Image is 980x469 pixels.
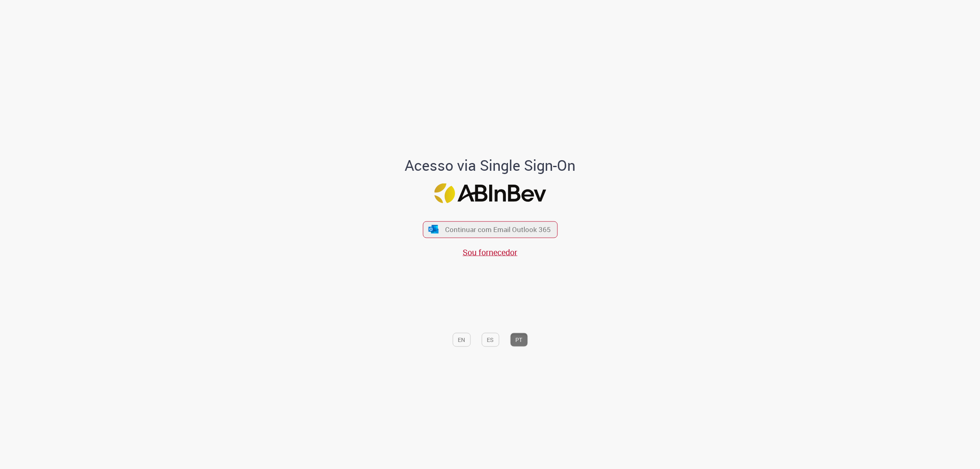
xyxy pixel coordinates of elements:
[481,333,499,346] button: ES
[452,333,470,346] button: EN
[434,183,546,203] img: Logo ABInBev
[428,225,439,234] img: ícone Azure/Microsoft 360
[423,221,557,238] button: ícone Azure/Microsoft 360 Continuar com Email Outlook 365
[510,333,528,346] button: PT
[445,225,551,234] span: Continuar com Email Outlook 365
[377,157,604,174] h1: Acesso via Single Sign-On
[463,246,517,257] a: Sou fornecedor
